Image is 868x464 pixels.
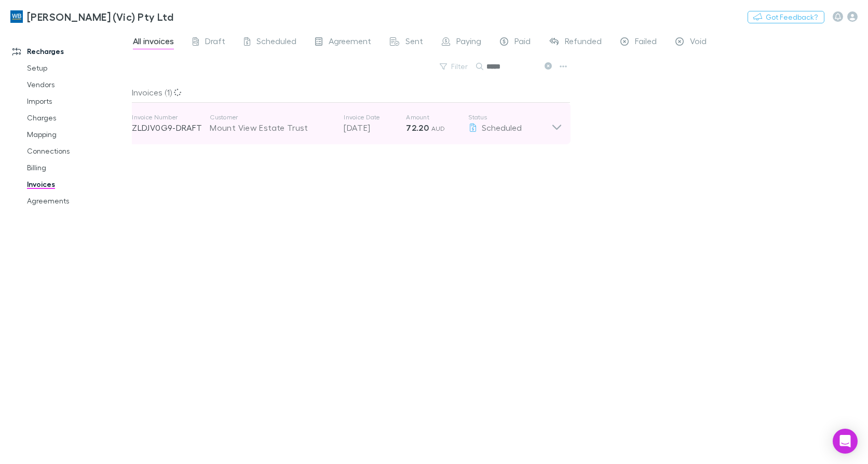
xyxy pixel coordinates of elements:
[565,36,602,49] span: Refunded
[329,36,371,49] span: Agreement
[635,36,657,49] span: Failed
[344,121,406,134] p: [DATE]
[456,36,481,49] span: Paying
[124,103,571,144] div: Invoice NumberZLDJV0G9-DRAFTCustomerMount View Estate TrustInvoice Date[DATE]Amount72.20 AUDStatu...
[405,36,423,49] span: Sent
[833,429,858,454] div: Open Intercom Messenger
[10,10,23,23] img: William Buck (Vic) Pty Ltd's Logo
[17,110,138,126] a: Charges
[256,36,296,49] span: Scheduled
[133,36,174,49] span: All invoices
[17,143,138,159] a: Connections
[344,113,406,121] p: Invoice Date
[210,121,333,134] div: Mount View Estate Trust
[17,159,138,176] a: Billing
[27,10,173,23] h3: [PERSON_NAME] (Vic) Pty Ltd
[210,113,333,121] p: Customer
[2,43,138,60] a: Recharges
[205,36,225,49] span: Draft
[17,76,138,93] a: Vendors
[748,11,824,23] button: Got Feedback?
[468,113,551,121] p: Status
[17,176,138,193] a: Invoices
[132,121,210,134] p: ZLDJV0G9-DRAFT
[690,36,707,49] span: Void
[4,4,180,29] a: [PERSON_NAME] (Vic) Pty Ltd
[17,193,138,209] a: Agreements
[17,126,138,143] a: Mapping
[17,60,138,76] a: Setup
[435,60,474,73] button: Filter
[406,113,468,121] p: Amount
[406,122,429,133] strong: 72.20
[17,93,138,110] a: Imports
[431,125,445,132] span: AUD
[514,36,531,49] span: Paid
[132,113,210,121] p: Invoice Number
[482,122,522,132] span: Scheduled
